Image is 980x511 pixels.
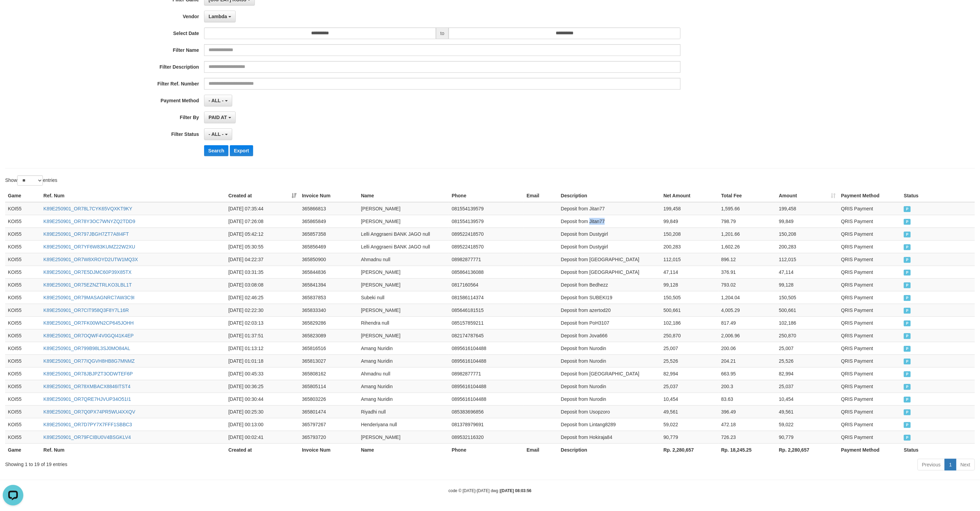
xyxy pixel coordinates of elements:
[904,384,911,390] span: PAID
[5,418,41,431] td: KOI55
[226,291,299,304] td: [DATE] 02:46:25
[44,358,135,364] a: K89E250901_OR77IQGVH8HB8G7MNMZ
[41,443,226,456] th: Ref. Num
[449,304,524,316] td: 085646181515
[661,228,718,240] td: 150,208
[358,215,449,228] td: [PERSON_NAME]
[5,291,41,304] td: KOI55
[209,115,227,120] span: PAID AT
[449,380,524,393] td: 0895616104488
[838,405,901,418] td: QRIS Payment
[719,228,776,240] td: 1,201.66
[44,307,129,313] a: K89E250901_OR7CIT958Q3F8Y7L16R
[776,253,838,266] td: 112,015
[904,371,911,377] span: PAID
[558,240,661,253] td: Deposit from Dustygirl
[226,253,299,266] td: [DATE] 04:22:37
[358,202,449,215] td: [PERSON_NAME]
[44,396,131,402] a: K89E250901_OR7QRE7HJVUP34O51I1
[838,240,901,253] td: QRIS Payment
[776,240,838,253] td: 200,283
[226,278,299,291] td: [DATE] 03:08:08
[776,266,838,278] td: 47,114
[5,367,41,380] td: KOI55
[226,189,299,202] th: Created at: activate to sort column ascending
[904,321,911,326] span: PAID
[558,316,661,329] td: Deposit from PoH3107
[44,384,131,389] a: K89E250901_OR78XMBACX8846ITST4
[204,128,232,140] button: - ALL -
[358,405,449,418] td: Riyadhi null
[299,304,358,316] td: 365833340
[5,458,403,468] div: Showing 1 to 19 of 19 entries
[904,359,911,364] span: PAID
[661,316,718,329] td: 102,186
[5,431,41,443] td: KOI55
[719,253,776,266] td: 896.12
[838,253,901,266] td: QRIS Payment
[44,219,135,224] a: K89E250901_OR78Y3OC7WNYZQ2TDD9
[558,355,661,367] td: Deposit from Nurodin
[449,202,524,215] td: 081554139579
[44,346,130,351] a: K89E250901_OR799B98L3SJ0MO84AL
[449,342,524,355] td: 0895616104488
[226,405,299,418] td: [DATE] 00:25:30
[226,329,299,342] td: [DATE] 01:37:51
[449,316,524,329] td: 085157859211
[719,431,776,443] td: 726.23
[44,333,134,338] a: K89E250901_OR7OQWF4V0GQI41K4EP
[904,244,911,250] span: PAID
[918,459,945,471] a: Previous
[204,112,235,123] button: PAID AT
[358,266,449,278] td: [PERSON_NAME]
[226,266,299,278] td: [DATE] 03:31:35
[719,278,776,291] td: 793.02
[299,266,358,278] td: 365844836
[719,418,776,431] td: 472.18
[661,253,718,266] td: 112,015
[5,380,41,393] td: KOI55
[226,304,299,316] td: [DATE] 02:22:30
[776,393,838,405] td: 10,454
[449,355,524,367] td: 0895616104488
[299,291,358,304] td: 365837853
[838,418,901,431] td: QRIS Payment
[776,304,838,316] td: 500,661
[719,215,776,228] td: 798.79
[358,443,449,456] th: Name
[358,355,449,367] td: Amang Nuridin
[719,240,776,253] td: 1,602.26
[838,304,901,316] td: QRIS Payment
[5,228,41,240] td: KOI55
[838,431,901,443] td: QRIS Payment
[449,405,524,418] td: 085383696856
[5,329,41,342] td: KOI55
[719,316,776,329] td: 817.49
[299,342,358,355] td: 365816516
[449,367,524,380] td: 08982877771
[776,329,838,342] td: 250,870
[226,393,299,405] td: [DATE] 00:30:44
[44,434,131,440] a: K89E250901_OR79FCIBU0V4BSGKLV4
[838,329,901,342] td: QRIS Payment
[44,422,132,427] a: K89E250901_OR7D7PY7X7FFF1SBBC3
[44,244,135,249] a: K89E250901_OR7YF6W83KUMZ22W2XU
[299,418,358,431] td: 365797267
[838,443,901,456] th: Payment Method
[358,278,449,291] td: [PERSON_NAME]
[449,240,524,253] td: 089522418570
[358,367,449,380] td: Ahmadnu null
[436,27,449,39] span: to
[5,355,41,367] td: KOI55
[358,291,449,304] td: Subeki null
[226,355,299,367] td: [DATE] 01:01:18
[901,189,975,202] th: Status
[299,189,358,202] th: Invoice Num
[5,240,41,253] td: KOI55
[904,232,911,237] span: PAID
[956,459,975,471] a: Next
[226,228,299,240] td: [DATE] 05:42:12
[5,189,41,202] th: Game
[661,240,718,253] td: 200,283
[838,380,901,393] td: QRIS Payment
